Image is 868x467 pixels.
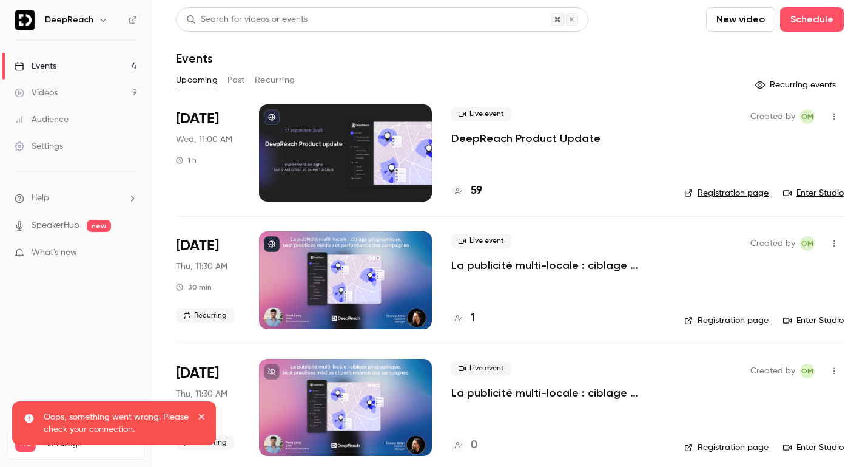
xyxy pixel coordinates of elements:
p: Oops, something went wrong. Please check your connection. [44,411,189,435]
div: Sep 17 Wed, 11:00 AM (Europe/Paris) [176,104,240,202]
a: 59 [451,183,482,199]
span: Created by [750,364,795,378]
span: new [87,220,111,232]
h6: DeepReach [45,14,93,26]
span: Olivier Milcent [800,364,815,378]
span: Thu, 11:30 AM [176,388,227,400]
a: 1 [451,310,475,327]
button: Schedule [780,7,844,32]
span: OM [801,236,813,251]
li: help-dropdown-opener [15,192,137,205]
div: Nov 13 Thu, 11:30 AM (Europe/Paris) [176,231,240,329]
span: [DATE] [176,109,219,129]
span: Olivier Milcent [800,236,815,251]
h4: 0 [471,437,477,454]
button: New video [706,7,775,32]
span: Created by [750,109,795,124]
span: What's new [32,247,77,259]
span: Olivier Milcent [800,109,815,124]
a: Enter Studio [783,441,844,454]
img: DeepReach [15,10,35,30]
span: OM [801,109,813,124]
span: Recurring [176,308,234,323]
a: Enter Studio [783,315,844,327]
h1: Events [176,51,213,66]
a: 0 [451,437,477,454]
span: Thu, 11:30 AM [176,261,227,273]
a: Registration page [684,187,769,199]
button: Recurring events [750,75,844,95]
span: Help [32,192,49,205]
a: La publicité multi-locale : ciblage géographique, best practices médias et performance des campagnes [451,386,665,400]
a: DeepReach Product Update [451,131,601,146]
div: Search for videos or events [186,13,308,26]
button: Past [227,70,245,90]
a: Registration page [684,441,769,454]
a: SpeakerHub [32,219,79,232]
h4: 59 [471,183,482,199]
button: Recurring [255,70,295,90]
div: Events [15,60,56,72]
span: Live event [451,234,511,248]
iframe: Noticeable Trigger [123,248,137,259]
div: Videos [15,87,58,99]
button: Upcoming [176,70,218,90]
span: Wed, 11:00 AM [176,134,232,146]
div: Jan 8 Thu, 11:30 AM (Europe/Paris) [176,359,240,456]
button: close [198,411,206,426]
span: [DATE] [176,364,219,383]
a: La publicité multi-locale : ciblage géographique, best practices médias et performance des campagnes [451,258,665,273]
div: Audience [15,114,69,126]
span: OM [801,364,813,378]
div: Settings [15,140,63,152]
div: 30 min [176,282,212,292]
span: Live event [451,361,511,376]
a: Registration page [684,315,769,327]
span: Created by [750,236,795,251]
div: 1 h [176,155,197,165]
span: [DATE] [176,236,219,256]
span: Live event [451,107,511,121]
a: Enter Studio [783,187,844,199]
h4: 1 [471,310,475,327]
